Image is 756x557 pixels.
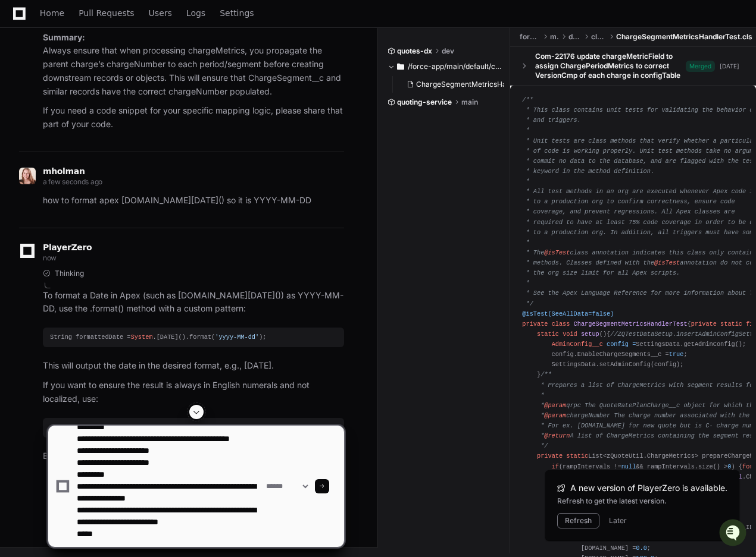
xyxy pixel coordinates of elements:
span: A new version of PlayerZero is available. [570,482,727,494]
div: We're available if you need us! [40,100,151,110]
span: static [720,320,742,328]
button: Start new chat [202,92,217,106]
span: PlayerZero [43,244,92,251]
span: Logs [186,10,205,17]
span: System [131,333,153,341]
span: Users [149,10,172,17]
span: @param [544,402,566,409]
span: main [550,32,558,42]
iframe: Open customer support [718,518,750,550]
a: Powered byPylon [84,124,144,134]
div: Welcome [12,48,217,67]
p: If you want to ensure the result is always in English numerals and not localized, use: [43,379,344,406]
span: config [607,341,629,348]
span: void [563,331,577,338]
p: how to format apex [DOMAIN_NAME][DATE]() so it is YYYY-MM-DD [43,194,344,207]
span: AdminConfig__c [552,341,603,348]
img: 1756235613930-3d25f9e4-fa56-45dd-b3ad-e072dfbd1548 [12,89,33,110]
button: ChargeSegmentMetricsHandlerTest.cls [402,76,504,93]
span: quotes-dx [397,46,432,56]
span: default [568,32,582,42]
span: dev [442,46,454,56]
span: private [691,320,717,328]
span: Settings [220,10,254,17]
strong: Summary: [43,32,85,42]
span: Thinking [55,269,84,278]
svg: Directory [397,59,404,74]
span: main [461,97,478,107]
span: classes [591,32,607,42]
span: private [522,320,548,328]
div: String formattedDate = .[DATE]().format( ); [50,332,337,342]
img: PlayerZero [12,12,36,36]
span: = [632,341,636,348]
span: @isTest [544,249,570,256]
span: class [552,320,570,328]
div: Com-22176 update chargeMetricField to assign ChargePeriodMetrics to correct VersionCmp of each ch... [535,52,686,80]
p: If you need a code snippet for your specific mapping logic, please share that part of your code. [43,104,344,131]
span: ChargeSegmentMetricsHandlerTest [574,320,688,328]
span: @isTest [654,259,680,266]
div: Start new chat [40,89,195,100]
p: To format a Date in Apex (such as [DOMAIN_NAME][DATE]()) as YYYY-MM-DD, use the .format() method ... [43,289,344,316]
p: Always ensure that when processing chargeMetrics, you propagate the parent charge’s chargeNumber ... [43,31,344,99]
span: () [599,331,607,338]
span: ChargeSegmentMetricsHandlerTest.cls [616,32,752,42]
span: /force-app/main/default/classes [408,62,501,71]
span: quoting-service [397,97,452,107]
span: @isTest(SeeAllData=false) [522,310,614,317]
span: ChargeSegmentMetricsHandlerTest.cls [416,80,549,89]
span: now [43,253,57,262]
button: Refresh [557,513,599,528]
button: Later [609,516,627,525]
span: force-app [520,32,541,42]
span: setup [581,331,599,338]
span: Pylon [118,125,144,134]
button: /force-app/main/default/classes [388,57,501,76]
span: Merged [686,61,715,72]
span: true [669,351,684,358]
span: mholman [43,166,85,176]
div: [DATE] [720,62,739,71]
p: This will output the date in the desired format, e.g., [DATE]. [43,359,344,373]
img: ACg8ocIU-Sb2BxnMcntMXmziFCr-7X-gNNbgA1qH7xs1u4x9U1zCTVyX=s96-c [19,168,36,184]
div: Refresh to get the latest version. [557,496,727,506]
span: 'yyyy-MM-dd' [215,333,259,341]
span: Home [40,10,64,17]
span: static [537,331,559,338]
span: Pull Requests [79,10,134,17]
span: a few seconds ago [43,177,102,186]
